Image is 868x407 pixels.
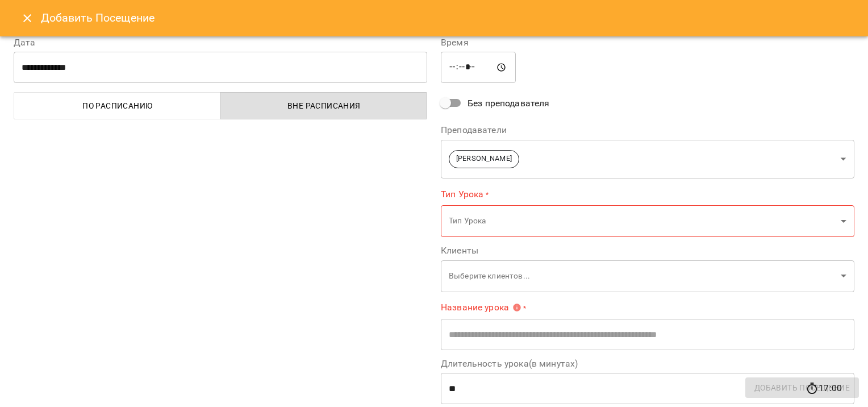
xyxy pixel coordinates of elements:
[512,303,521,312] svg: Укажите название урока или выберите клиентов
[14,5,41,32] button: Close
[468,97,550,110] span: Без преподавателя
[449,215,836,227] p: Тип Урока
[21,99,214,113] span: По расписанию
[228,99,421,113] span: Вне расписания
[441,188,854,201] label: Тип Урока
[441,38,854,47] label: Время
[441,205,854,238] div: Тип Урока
[220,92,428,119] button: Вне расписания
[441,126,854,135] label: Преподаватели
[449,153,519,164] span: [PERSON_NAME]
[449,271,836,282] p: Выберите клиентов...
[14,92,221,119] button: По расписанию
[441,359,854,368] label: Длительность урока(в минутах)
[14,38,427,47] label: Дата
[441,303,521,312] span: Название урока
[41,9,854,27] h6: Добавить Посещение
[441,246,854,255] label: Клиенты
[441,139,854,178] div: [PERSON_NAME]
[441,260,854,292] div: Выберите клиентов...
